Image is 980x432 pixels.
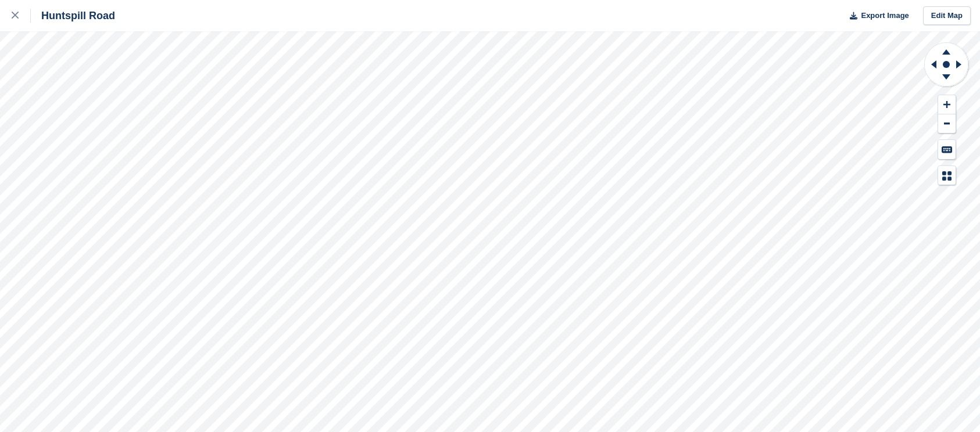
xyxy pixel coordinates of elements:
[938,95,956,114] button: Zoom In
[843,6,909,26] button: Export Image
[31,9,115,23] div: Huntspill Road
[923,6,971,26] a: Edit Map
[861,10,909,21] span: Export Image
[938,140,956,159] button: Keyboard Shortcuts
[938,114,956,134] button: Zoom Out
[938,166,956,185] button: Map Legend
